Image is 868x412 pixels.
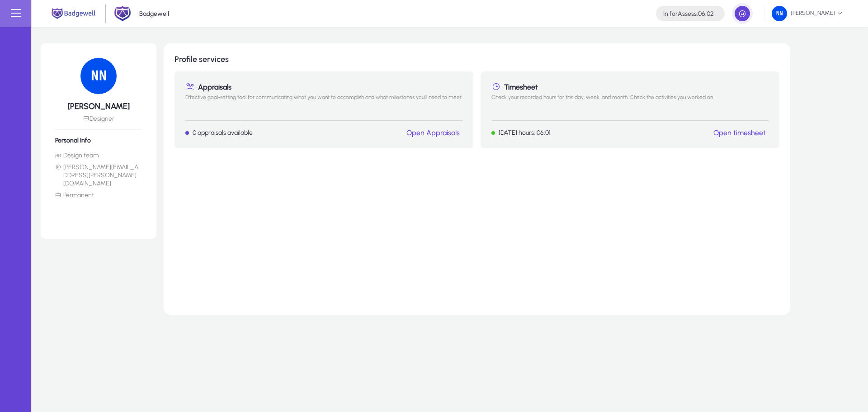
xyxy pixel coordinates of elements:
[55,191,142,199] li: Permanent
[80,58,117,94] img: 10.png
[185,82,462,91] h1: Appraisals
[406,128,460,137] a: Open Appraisals
[491,94,769,113] p: Check your recorded hours for this day, week, and month. Check the activities you worked on.
[764,5,850,22] button: [PERSON_NAME]
[663,10,678,18] span: In for
[185,94,462,113] p: Effective goal-setting tool for communicating what you want to accomplish and what milestones you...
[55,152,142,160] li: Design team
[772,6,843,21] span: [PERSON_NAME]
[55,163,142,188] li: [PERSON_NAME][EMAIL_ADDRESS][PERSON_NAME][DOMAIN_NAME]
[55,101,142,111] h5: [PERSON_NAME]
[404,128,462,137] button: Open Appraisals
[114,5,131,22] img: 2.png
[713,128,766,137] a: Open timesheet
[499,129,551,137] p: [DATE] hours: 06:01
[175,54,779,64] h1: Profile services
[663,10,714,18] h4: Assess
[491,82,769,91] h1: Timesheet
[193,129,253,137] p: 0 appraisals available
[55,115,142,123] p: Designer
[697,10,698,18] span: :
[139,10,169,18] p: Badgewell
[55,137,142,144] h6: Personal Info
[772,6,787,21] img: 10.png
[50,7,97,20] img: main.png
[698,10,714,18] span: 06:02
[711,128,769,137] button: Open timesheet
